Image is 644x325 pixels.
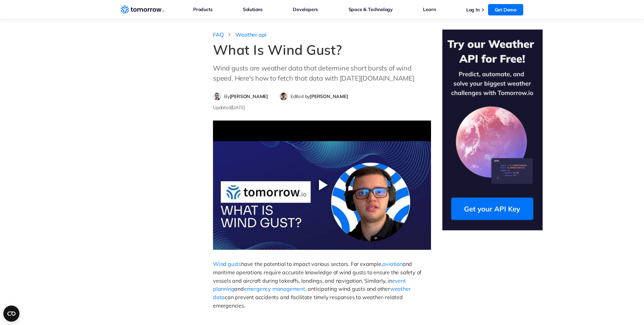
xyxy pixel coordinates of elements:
img: Joel Taylor editor profile picture [280,92,287,100]
a: Wind gusts [213,261,241,267]
span: have the potential to impact various sectors. For example, [241,261,382,267]
span: and [234,285,244,292]
h1: What Is Wind Gust? [213,42,431,58]
p: Wind gusts are weather data that determine short bursts of wind speed. Here's how to fetch that d... [213,63,431,83]
span: [PERSON_NAME] [230,93,268,99]
a: Solutions [243,5,263,14]
a: Developers [293,5,318,14]
img: Try Our Weather API for Free [442,30,543,230]
a: Space & Technology [348,5,393,14]
a: Get Demo [488,4,523,15]
a: Products [193,5,212,14]
span: [PERSON_NAME] [310,93,348,99]
a: emergency management [244,285,305,292]
a: Home link [121,5,164,15]
img: Filip Dimkovski [213,92,221,100]
button: Open CMP widget [3,306,19,322]
span: , anticipating wind gusts and other [305,285,390,292]
a: Log In [466,7,480,13]
a: aviation [382,261,402,267]
span: Updated [DATE] [213,104,245,110]
nav: breadcrumb [213,30,431,38]
span: By [224,93,268,99]
span: can prevent accidents and facilitate timely responses to weather-related emergencies. [213,294,404,309]
a: FAQ [213,31,223,38]
a: Learn [423,5,436,14]
span: Edited by [290,93,348,99]
a: Weather api [235,31,266,38]
span: and maritime operations require accurate knowledge of wind gusts to ensure the safety of vessels ... [213,261,423,284]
